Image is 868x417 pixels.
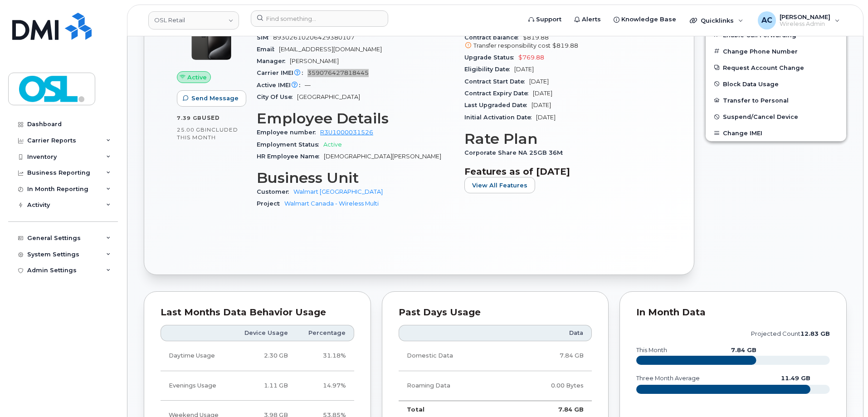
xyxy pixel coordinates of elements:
[464,90,533,97] span: Contract Expiry Date
[399,371,507,401] td: Roaming Data
[751,11,846,29] div: Avnish Choudhary
[177,126,238,141] span: included this month
[552,42,578,49] span: $819.88
[636,308,830,317] div: In Month Data
[232,325,296,341] th: Device Usage
[257,153,324,160] span: HR Employee Name
[706,43,846,59] button: Change Phone Number
[257,170,454,186] h3: Business Unit
[533,90,552,97] span: [DATE]
[464,78,529,85] span: Contract Start Date
[251,10,388,27] input: Find something...
[536,15,561,24] span: Support
[257,34,273,41] span: SIM
[177,127,205,133] span: 25.00 GB
[464,166,661,177] h3: Features as of [DATE]
[751,330,830,337] text: projected count
[464,149,567,156] span: Corporate Share NA 25GB 36M
[518,54,544,61] span: $769.88
[536,114,556,121] span: [DATE]
[284,200,379,207] a: Walmart Canada - Wireless Multi
[177,90,246,107] button: Send Message
[507,371,592,401] td: 0.00 Bytes
[293,188,383,195] a: Walmart [GEOGRAPHIC_DATA]
[529,78,549,85] span: [DATE]
[706,108,846,125] button: Suspend/Cancel Device
[273,34,355,41] span: 89302610206429380107
[568,10,607,29] a: Alerts
[320,129,373,136] a: R3U1000031526
[800,330,830,337] tspan: 12.83 GB
[257,188,293,195] span: Customer
[780,20,830,28] span: Wireless Admin
[202,114,220,121] span: used
[323,141,342,148] span: Active
[324,153,441,160] span: [DEMOGRAPHIC_DATA][PERSON_NAME]
[464,54,518,61] span: Upgrade Status
[257,110,454,127] h3: Employee Details
[297,93,360,100] span: [GEOGRAPHIC_DATA]
[187,73,207,82] span: Active
[296,325,354,341] th: Percentage
[464,34,523,41] span: Contract balance
[781,375,810,382] text: 11.49 GB
[257,58,290,64] span: Manager
[522,10,568,29] a: Support
[257,200,284,207] span: Project
[296,341,354,371] td: 31.18%
[161,371,232,401] td: Evenings Usage
[232,341,296,371] td: 2.30 GB
[464,177,535,193] button: View All Features
[290,58,339,64] span: [PERSON_NAME]
[607,10,683,29] a: Knowledge Base
[305,82,311,88] span: —
[683,11,750,29] div: Quicklinks
[472,181,527,190] span: View All Features
[148,11,239,29] a: OSL Retail
[582,15,601,24] span: Alerts
[706,92,846,108] button: Transfer to Personal
[464,66,514,73] span: Eligibility Date
[464,114,536,121] span: Initial Activation Date
[706,59,846,76] button: Request Account Change
[399,341,507,371] td: Domestic Data
[723,113,798,120] span: Suspend/Cancel Device
[296,371,354,401] td: 14.97%
[232,371,296,401] td: 1.11 GB
[257,82,305,88] span: Active IMEI
[307,69,369,76] span: 359076427818445
[514,66,534,73] span: [DATE]
[177,115,202,121] span: 7.39 GB
[731,347,756,353] text: 7.84 GB
[257,141,323,148] span: Employment Status
[706,76,846,92] button: Block Data Usage
[507,325,592,341] th: Data
[161,308,354,317] div: Last Months Data Behavior Usage
[191,94,239,103] span: Send Message
[761,15,772,26] span: AC
[464,34,661,50] span: $819.88
[257,69,307,76] span: Carrier IMEI
[161,371,354,401] tr: Weekdays from 6:00pm to 8:00am
[257,93,297,100] span: City Of Use
[706,125,846,141] button: Change IMEI
[780,13,830,20] span: [PERSON_NAME]
[257,46,279,53] span: Email
[507,341,592,371] td: 7.84 GB
[636,375,700,382] text: three month average
[399,308,592,317] div: Past Days Usage
[701,17,734,24] span: Quicklinks
[464,131,661,147] h3: Rate Plan
[279,46,382,53] span: [EMAIL_ADDRESS][DOMAIN_NAME]
[532,102,551,108] span: [DATE]
[636,347,667,353] text: this month
[473,42,551,49] span: Transfer responsibility cost
[257,129,320,136] span: Employee number
[464,102,532,108] span: Last Upgraded Date
[621,15,676,24] span: Knowledge Base
[161,341,232,371] td: Daytime Usage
